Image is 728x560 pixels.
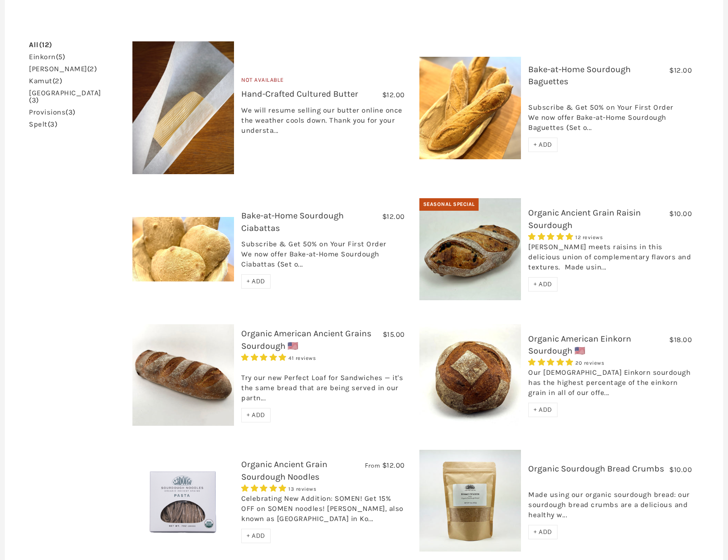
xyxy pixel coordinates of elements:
[29,89,101,104] a: [GEOGRAPHIC_DATA](3)
[575,360,604,366] span: 20 reviews
[419,450,521,552] img: Organic Sourdough Bread Crumbs
[528,207,641,230] a: Organic Ancient Grain Raisin Sourdough
[48,120,58,128] span: (3)
[528,333,631,356] a: Organic American Einkorn Sourdough 🇺🇸
[241,529,271,543] div: + ADD
[241,89,358,99] a: Hand-Crafted Cultured Butter
[419,324,521,426] img: Organic American Einkorn Sourdough 🇺🇸
[241,494,405,529] div: Celebrating New Addition: SOMEN! Get 15% OFF on SOMEN noodles! [PERSON_NAME], also known as [GEOG...
[247,277,265,285] span: + ADD
[288,355,316,361] span: 41 reviews
[383,330,405,339] span: $15.00
[241,459,327,482] a: Organic Ancient Grain Sourdough Noodles
[29,77,62,85] a: kamut(2)
[528,368,692,403] div: Our [DEMOGRAPHIC_DATA] Einkorn sourdough has the highest percentage of the einkorn grain in all o...
[669,465,692,474] span: $10.00
[52,76,63,85] span: (2)
[533,528,552,536] span: + ADD
[533,280,552,288] span: + ADD
[29,109,76,116] a: provisions(3)
[29,53,65,61] a: einkorn(5)
[241,353,288,362] span: 4.93 stars
[528,463,664,474] a: Organic Sourdough Bread Crumbs
[241,408,271,422] div: + ADD
[65,108,76,116] span: (3)
[132,41,234,174] img: Hand-Crafted Cultured Butter
[382,212,405,221] span: $12.00
[528,358,575,367] span: 4.95 stars
[528,138,558,152] div: + ADD
[419,57,521,159] img: Bake-at-Home Sourdough Baguettes
[56,52,65,61] span: (5)
[533,140,552,149] span: + ADD
[669,209,692,218] span: $10.00
[288,486,316,492] span: 13 reviews
[247,411,265,419] span: + ADD
[29,41,52,49] a: All(12)
[39,40,52,49] span: (12)
[528,64,631,87] a: Bake-at-Home Sourdough Baguettes
[29,96,39,104] span: (3)
[419,198,521,300] img: Organic Ancient Grain Raisin Sourdough
[132,324,234,426] img: Organic American Ancient Grains Sourdough 🇺🇸
[132,217,234,282] img: Bake-at-Home Sourdough Ciabattas
[241,274,271,289] div: + ADD
[528,525,558,539] div: + ADD
[241,363,405,408] div: Try our new Perfect Loaf for Sandwiches — it's the same bread that are being served in our partn...
[669,335,692,344] span: $18.00
[241,484,288,493] span: 4.85 stars
[419,198,479,211] div: Seasonal Special
[241,328,371,351] a: Organic American Ancient Grains Sourdough 🇺🇸
[528,277,558,292] div: + ADD
[669,66,692,75] span: $12.00
[575,234,603,241] span: 12 reviews
[241,210,344,233] a: Bake-at-Home Sourdough Ciabattas
[365,461,380,470] span: From
[87,64,97,73] span: (2)
[29,65,97,73] a: [PERSON_NAME](2)
[528,242,692,277] div: [PERSON_NAME] meets raisins in this delicious union of complementary flavors and textures. Made u...
[528,232,575,241] span: 5.00 stars
[382,461,405,470] span: $12.00
[29,121,57,128] a: spelt(3)
[132,450,234,552] img: Organic Ancient Grain Sourdough Noodles
[241,105,405,140] div: We will resume selling our butter online once the weather cools down. Thank you for your understa...
[528,403,558,417] div: + ADD
[241,239,405,274] div: Subscribe & Get 50% on Your First Order We now offer Bake-at-Home Sourdough Ciabattas (Set o...
[528,92,692,138] div: Subscribe & Get 50% on Your First Order We now offer Bake-at-Home Sourdough Baguettes (Set o...
[241,76,405,89] div: Not Available
[247,532,265,540] span: + ADD
[533,406,552,414] span: + ADD
[382,90,405,99] span: $12.00
[528,480,692,525] div: Made using our organic sourdough bread: our sourdough bread crumbs are a delicious and healthy w...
